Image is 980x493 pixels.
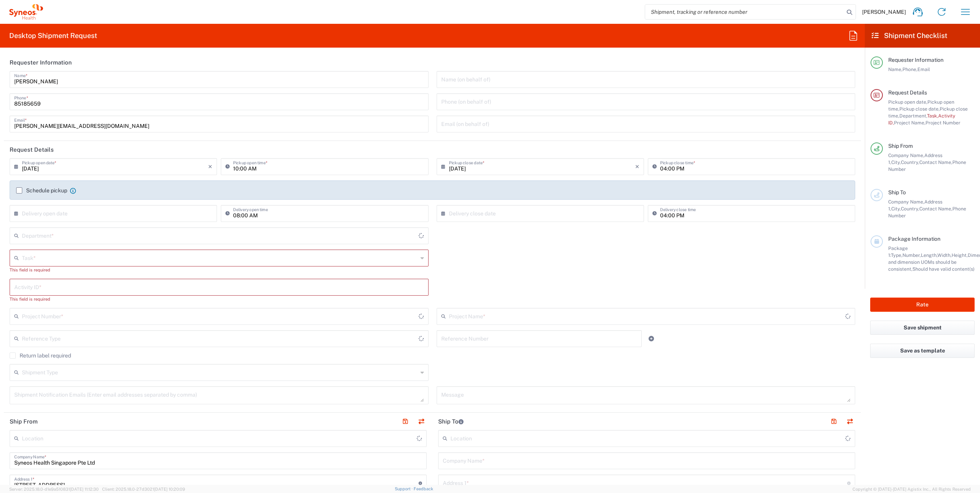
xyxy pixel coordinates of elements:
span: Copyright © [DATE]-[DATE] Agistix Inc., All Rights Reserved [853,486,971,493]
span: Department, [899,113,927,119]
span: [PERSON_NAME] [862,8,906,15]
span: Project Number [925,120,960,126]
h2: Shipment Checklist [872,31,947,40]
span: Server: 2025.18.0-d1e9a510831 [9,487,99,491]
button: Save shipment [870,321,975,335]
button: Save as template [870,344,975,358]
span: Pickup open date, [888,99,927,105]
span: Pickup close date, [899,106,940,112]
h2: Request Details [10,146,54,154]
span: Contact Name, [919,159,952,165]
span: Contact Name, [919,206,952,212]
a: Support [395,486,414,491]
span: Phone, [902,66,917,72]
span: Package Information [888,236,940,242]
span: Package 1: [888,245,908,258]
h2: Ship From [10,418,38,425]
div: This field is required [10,296,429,303]
a: Feedback [414,486,433,491]
span: Request Details [888,89,927,96]
span: [DATE] 10:20:09 [154,487,185,491]
a: Add Reference [646,333,657,344]
span: Ship To [888,189,906,195]
i: × [635,160,639,173]
input: Shipment, tracking or reference number [645,5,844,19]
h2: Ship To [438,418,464,425]
span: Width, [937,252,952,258]
div: This field is required [10,266,429,273]
span: Ship From [888,143,913,149]
span: Requester Information [888,57,944,63]
span: Email [917,66,930,72]
h2: Desktop Shipment Request [9,31,97,40]
span: Task, [927,113,938,119]
span: Length, [921,252,937,258]
label: Schedule pickup [16,187,67,194]
span: City, [891,159,901,165]
span: [DATE] 11:12:30 [70,487,99,491]
span: Name, [888,66,902,72]
span: Project Name, [894,120,925,126]
span: Height, [952,252,968,258]
span: Should have valid content(s) [912,266,975,272]
h2: Requester Information [10,59,72,66]
span: City, [891,206,901,212]
span: Company Name, [888,199,924,205]
span: Country, [901,206,919,212]
span: Client: 2025.18.0-27d3021 [102,487,185,491]
span: Country, [901,159,919,165]
span: Number, [902,252,921,258]
label: Return label required [10,352,71,359]
button: Rate [870,298,975,312]
span: Company Name, [888,152,924,158]
i: × [208,160,212,173]
span: Type, [891,252,902,258]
